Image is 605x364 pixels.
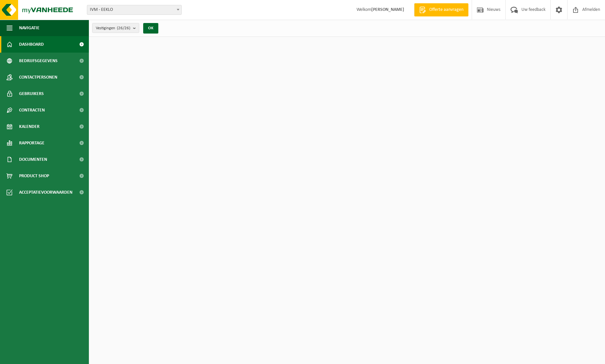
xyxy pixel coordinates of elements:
span: Rapportage [19,135,44,151]
span: Offerte aanvragen [428,7,465,13]
span: Contracten [19,102,45,118]
span: Bedrijfsgegevens [19,53,58,69]
span: Vestigingen [96,23,130,33]
span: IVM - EEKLO [87,5,181,14]
span: Acceptatievoorwaarden [19,184,72,201]
span: Kalender [19,118,39,135]
span: Navigatie [19,20,39,36]
span: Product Shop [19,168,49,184]
button: Vestigingen(26/26) [92,23,139,33]
strong: [PERSON_NAME] [371,7,404,12]
button: OK [143,23,158,34]
span: Gebruikers [19,85,44,102]
span: Documenten [19,151,47,168]
span: Dashboard [19,36,44,53]
count: (26/26) [117,26,130,30]
span: IVM - EEKLO [87,5,182,15]
span: Contactpersonen [19,69,57,85]
a: Offerte aanvragen [414,3,468,16]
